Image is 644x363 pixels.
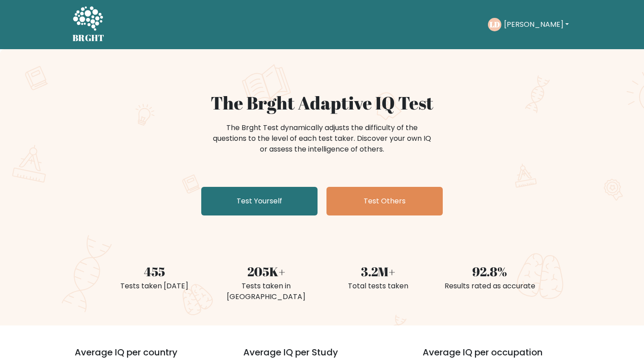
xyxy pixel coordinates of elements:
h5: BRGHT [72,33,105,43]
div: Results rated as accurate [439,281,540,291]
a: BRGHT [72,4,105,46]
div: 92.8% [439,262,540,281]
div: Tests taken in [GEOGRAPHIC_DATA] [216,281,317,302]
div: The Brght Test dynamically adjusts the difficulty of the questions to the level of each test take... [210,122,434,155]
button: [PERSON_NAME] [501,19,572,30]
a: Test Others [326,187,443,215]
div: 3.2M+ [327,262,428,281]
text: LD [489,19,500,30]
div: 205K+ [216,262,317,281]
h1: The Brght Adaptive IQ Test [104,92,540,114]
a: Test Yourself [201,187,318,215]
div: Total tests taken [327,281,428,291]
div: Tests taken [DATE] [104,281,205,291]
div: 455 [104,262,205,281]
